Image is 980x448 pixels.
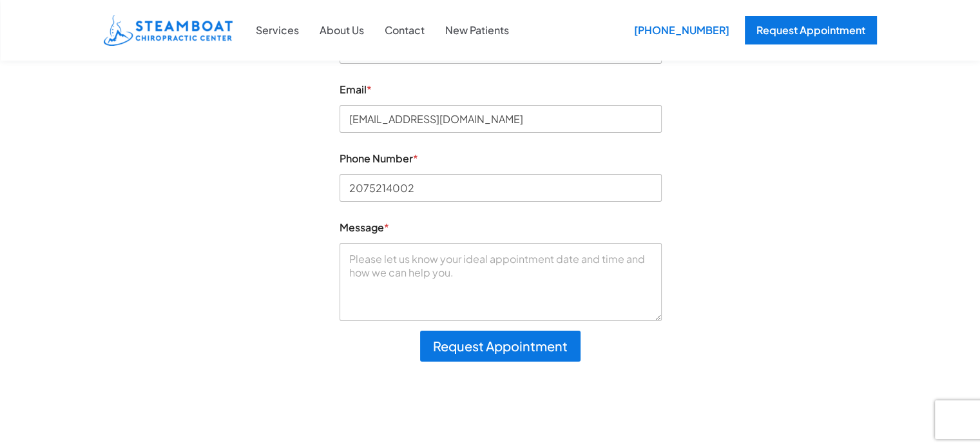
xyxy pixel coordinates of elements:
img: Steamboat Chiropractic Center [104,15,233,46]
nav: Site Navigation [245,15,519,46]
button: Request Appointment [420,331,581,362]
label: Phone Number [340,152,662,164]
div: [PHONE_NUMBER] [625,16,738,44]
label: Message [340,221,662,233]
a: New Patients [435,22,519,39]
a: About Us [309,22,374,39]
a: Contact [374,22,435,39]
a: [PHONE_NUMBER] [625,16,732,44]
a: Services [245,22,309,39]
label: Email [340,83,662,95]
a: Request Appointment [745,16,877,44]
